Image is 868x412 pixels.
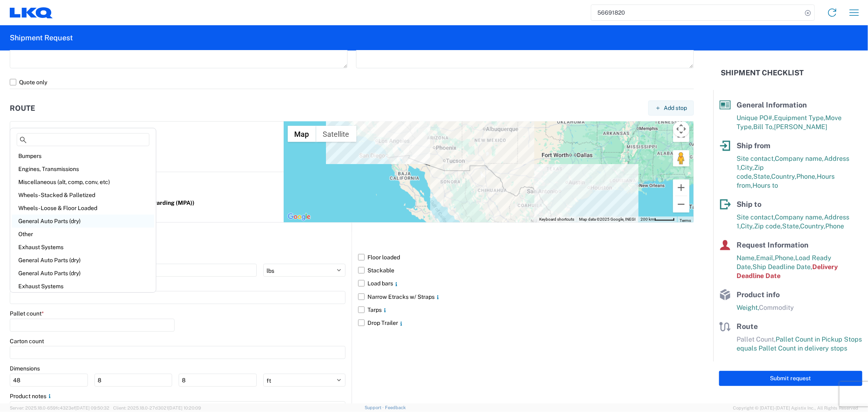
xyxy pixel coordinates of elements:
div: General Auto Parts (dry) [12,267,154,280]
label: Tarps [358,303,694,316]
h2: Shipment Checklist [721,68,804,78]
span: City, [741,222,754,230]
button: Add stop [648,101,694,116]
span: State, [782,222,800,230]
span: City, [741,164,754,171]
button: Keyboard shortcuts [539,217,574,222]
button: Zoom out [673,196,689,213]
span: [DATE] 09:50:32 [75,405,109,410]
label: Pallet count [10,310,44,317]
span: Country, [771,173,796,180]
span: Client: 2025.18.0-27d3021 [113,405,201,410]
span: Copyright © [DATE]-[DATE] Agistix Inc., All Rights Reserved [733,404,858,412]
a: Open this area in Google Maps (opens a new window) [286,212,313,222]
span: Route [737,322,758,331]
div: Wheels - Loose & Floor Loaded [12,202,154,215]
img: Google [286,212,313,222]
span: Pallet Count in Pickup Stops equals Pallet Count in delivery stops [737,335,862,352]
span: Server: 2025.18.0-659fc4323ef [10,405,109,410]
span: Ship from [737,141,770,150]
span: General Information [737,101,807,109]
span: Pallet Count, [737,335,776,343]
label: Product notes [10,392,53,400]
button: Show satellite imagery [316,126,356,142]
button: Drag Pegman onto the map to open Street View [673,150,689,167]
a: Support [365,405,385,410]
label: Dimensions [10,365,40,372]
span: Add stop [664,104,687,112]
span: Equipment Type, [774,114,825,122]
span: Company name, [775,213,824,221]
input: H [179,374,257,387]
div: Engines, Transmissions [12,162,154,175]
input: L [10,374,88,387]
span: Zip code, [754,222,782,230]
span: State, [753,173,771,180]
button: Show street map [288,126,316,142]
div: Exhaust Systems [12,280,154,293]
label: Quote only [10,76,694,89]
div: Miscellaneous (alt, comp, conv, etc) [12,175,154,188]
span: Product info [737,290,780,299]
span: Country, [800,222,825,230]
span: Site contact, [737,213,775,221]
span: Hours to [752,182,778,189]
strong: 1. [16,127,20,138]
button: Zoom in [673,180,689,196]
div: Wheels - Stacked & Palletized [12,188,154,202]
span: Ship Deadline Date, [752,263,812,271]
span: Bill To, [753,123,774,131]
span: 200 km [641,217,654,221]
span: Company name, [775,155,824,162]
span: Weight, [737,304,759,311]
span: Phone, [796,173,817,180]
div: Other [12,228,154,241]
h2: Shipment Request [10,33,73,43]
button: Map Scale: 200 km per 46 pixels [638,217,677,222]
label: Floor loaded [358,251,694,264]
h2: Route [10,104,35,112]
a: Feedback [385,405,406,410]
label: Stackable [358,264,694,277]
div: General Auto Parts (dry) [12,215,154,228]
span: Email, [756,254,775,262]
span: [DATE] 10:20:09 [168,405,201,410]
label: Narrow Etracks w/ Straps [358,290,694,303]
div: Exhaust Systems [12,241,154,254]
span: Commodity [759,304,794,311]
span: Unique PO#, [737,114,774,122]
button: Map camera controls [673,121,689,137]
input: Shipment, tracking or reference number [591,5,802,20]
span: Name, [737,254,756,262]
input: W [94,374,173,387]
div: Bumpers [12,149,154,162]
div: General Auto Parts (dry) [12,254,154,267]
button: Submit request [719,371,862,386]
span: Phone [825,222,844,230]
label: Drop Trailer [358,316,694,329]
label: Carton count [10,337,44,345]
span: [PERSON_NAME] [774,123,827,131]
label: Load bars [358,277,694,290]
span: Request Information [737,241,809,249]
span: Map data ©2025 Google, INEGI [579,217,636,221]
span: Phone, [775,254,795,262]
a: Terms [680,218,691,223]
span: Site contact, [737,155,775,162]
span: Ship to [737,200,761,208]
